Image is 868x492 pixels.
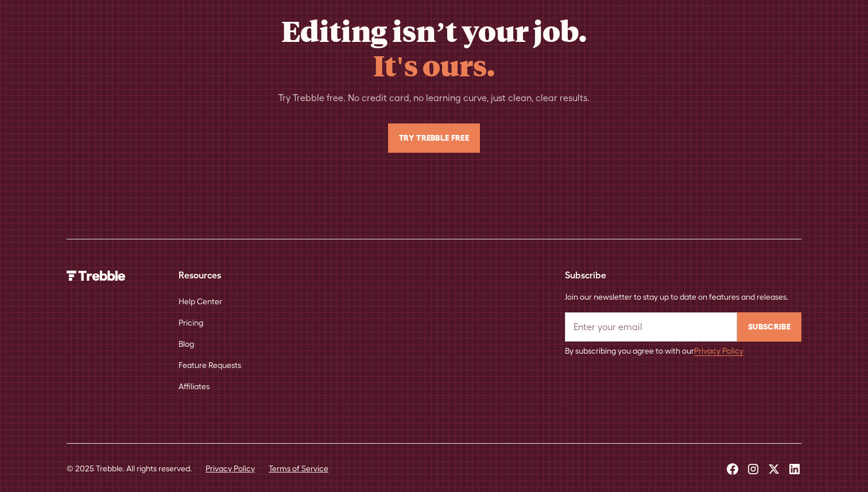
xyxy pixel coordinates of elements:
[565,312,737,342] input: Enter your email
[206,463,255,475] a: Privacy Policy
[281,13,587,82] h2: Editing isn’t your job.
[67,270,126,281] img: Trebble Logo - AI Podcast Editor
[565,345,801,357] div: By subscribing you agree to with our
[179,376,210,397] a: Affiliates
[737,312,801,342] input: Subscribe
[179,312,203,334] a: Pricing
[694,346,743,355] a: Privacy Policy
[373,46,495,84] span: It's ours.
[565,312,801,357] form: Email Form
[565,291,801,303] div: Join our newsletter to stay up to date on features and releases.
[565,268,801,282] div: Subscribe
[179,291,222,312] a: Help Center
[388,123,480,153] a: Try Trebble Free
[269,463,328,475] a: Terms of Service
[278,91,590,105] div: Try Trebble free. No credit card, no learning curve, just clean, clear results.
[179,268,272,282] div: Resources
[67,463,192,475] div: © 2025 Trebble. All rights reserved.
[179,355,241,376] a: Feature Requests
[179,334,194,355] a: Blog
